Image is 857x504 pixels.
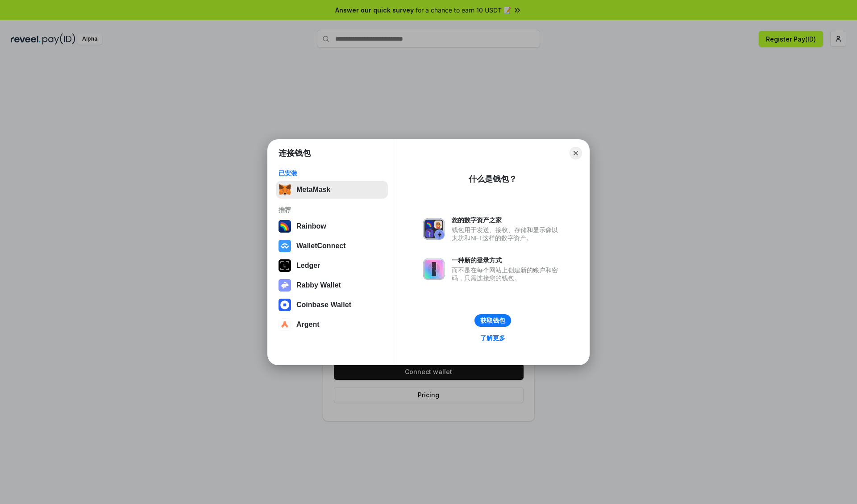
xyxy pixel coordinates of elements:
[570,147,582,159] button: Close
[279,259,291,272] img: svg+xml,%3Csvg%20xmlns%3D%22http%3A%2F%2Fwww.w3.org%2F2000%2Fsvg%22%20width%3D%2228%22%20height%3...
[296,186,330,194] div: MetaMask
[276,257,388,275] button: Ledger
[296,222,326,230] div: Rainbow
[423,218,445,240] img: svg+xml,%3Csvg%20xmlns%3D%22http%3A%2F%2Fwww.w3.org%2F2000%2Fsvg%22%20fill%3D%22none%22%20viewBox...
[276,276,388,294] button: Rabby Wallet
[279,279,291,292] img: svg+xml,%3Csvg%20xmlns%3D%22http%3A%2F%2Fwww.w3.org%2F2000%2Fsvg%22%20fill%3D%22none%22%20viewBox...
[423,258,445,280] img: svg+xml,%3Csvg%20xmlns%3D%22http%3A%2F%2Fwww.w3.org%2F2000%2Fsvg%22%20fill%3D%22none%22%20viewBox...
[296,301,351,309] div: Coinbase Wallet
[296,281,341,289] div: Rabby Wallet
[276,237,388,255] button: WalletConnect
[469,174,517,184] div: 什么是钱包？
[279,240,291,252] img: svg+xml,%3Csvg%20width%3D%2228%22%20height%3D%2228%22%20viewBox%3D%220%200%2028%2028%22%20fill%3D...
[279,148,311,158] h1: 连接钱包
[279,318,291,331] img: svg+xml,%3Csvg%20width%3D%2228%22%20height%3D%2228%22%20viewBox%3D%220%200%2028%2028%22%20fill%3D...
[474,314,511,327] button: 获取钱包
[296,321,320,329] div: Argent
[452,266,562,282] div: 而不是在每个网站上创建新的账户和密码，只需连接您的钱包。
[296,262,320,270] div: Ledger
[276,181,388,199] button: MetaMask
[276,316,388,333] button: Argent
[452,256,562,264] div: 一种新的登录方式
[452,216,562,224] div: 您的数字资产之家
[296,242,346,250] div: WalletConnect
[276,217,388,235] button: Rainbow
[480,317,505,325] div: 获取钱包
[452,226,562,242] div: 钱包用于发送、接收、存储和显示像以太坊和NFT这样的数字资产。
[276,296,388,314] button: Coinbase Wallet
[279,220,291,233] img: svg+xml,%3Csvg%20width%3D%22120%22%20height%3D%22120%22%20viewBox%3D%220%200%20120%20120%22%20fil...
[279,183,291,196] img: svg+xml,%3Csvg%20fill%3D%22none%22%20height%3D%2233%22%20viewBox%3D%220%200%2035%2033%22%20width%...
[279,206,385,214] div: 推荐
[480,334,505,342] div: 了解更多
[279,169,385,177] div: 已安装
[279,299,291,311] img: svg+xml,%3Csvg%20width%3D%2228%22%20height%3D%2228%22%20viewBox%3D%220%200%2028%2028%22%20fill%3D...
[475,332,511,344] a: 了解更多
